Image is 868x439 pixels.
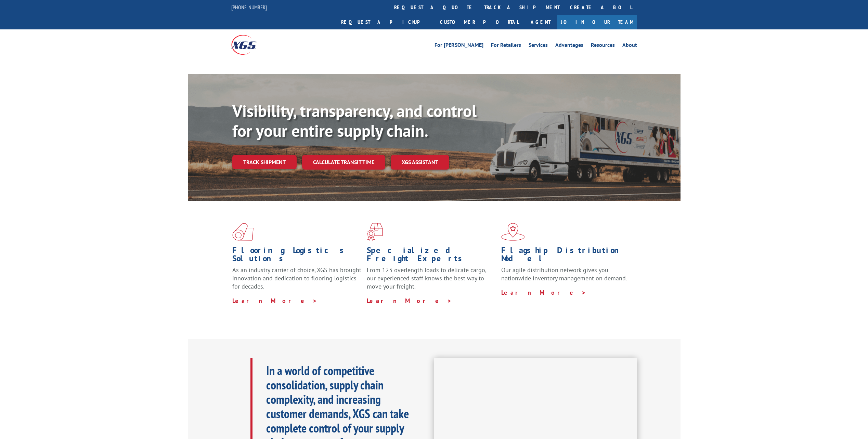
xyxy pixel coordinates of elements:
a: Request a pickup [336,15,435,29]
a: XGS ASSISTANT [391,155,449,170]
img: xgs-icon-focused-on-flooring-red [367,223,383,241]
a: Agent [524,15,557,29]
span: Our agile distribution network gives you nationwide inventory management on demand. [501,266,627,282]
a: [PHONE_NUMBER] [231,4,267,11]
a: About [622,42,637,50]
a: Learn More > [367,297,452,305]
span: As an industry carrier of choice, XGS has brought innovation and dedication to flooring logistics... [232,266,361,290]
a: Track shipment [232,155,297,169]
a: Calculate transit time [302,155,385,170]
a: Join Our Team [557,15,637,29]
h1: Specialized Freight Experts [367,246,496,266]
h1: Flagship Distribution Model [501,246,631,266]
a: Services [529,42,548,50]
a: Learn More > [501,289,586,296]
b: Visibility, transparency, and control for your entire supply chain. [232,100,477,141]
a: Resources [591,42,615,50]
h1: Flooring Logistics Solutions [232,246,362,266]
img: xgs-icon-flagship-distribution-model-red [501,223,525,241]
p: From 123 overlength loads to delicate cargo, our experienced staff knows the best way to move you... [367,266,496,296]
a: For Retailers [491,42,521,50]
a: Customer Portal [435,15,524,29]
a: For [PERSON_NAME] [435,42,483,50]
img: xgs-icon-total-supply-chain-intelligence-red [232,223,254,241]
a: Learn More > [232,297,318,305]
a: Advantages [555,42,583,50]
